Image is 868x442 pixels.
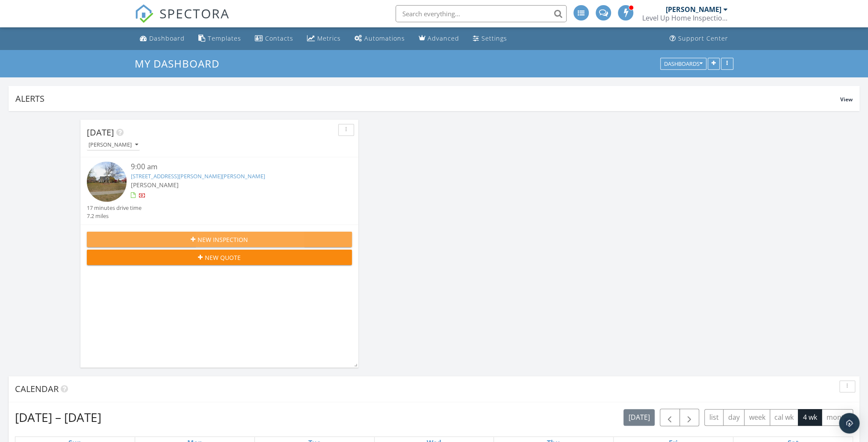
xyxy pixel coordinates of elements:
[704,409,723,426] button: list
[87,162,127,201] img: streetview
[770,409,799,426] button: cal wk
[723,409,744,426] button: day
[642,14,728,22] div: Level Up Home Inspections
[666,5,721,14] div: [PERSON_NAME]
[131,162,330,172] div: 9:00 am
[208,34,241,42] div: Templates
[304,31,344,47] a: Metrics
[135,12,230,29] a: SPECTORA
[87,139,140,151] button: [PERSON_NAME]
[660,58,706,70] button: Dashboards
[251,31,297,47] a: Contacts
[15,409,101,426] h2: [DATE] – [DATE]
[195,31,245,47] a: Templates
[839,413,859,433] div: Open Intercom Messenger
[798,409,822,426] button: 4 wk
[198,235,248,244] span: New Inspection
[87,162,352,220] a: 9:00 am [STREET_ADDRESS][PERSON_NAME][PERSON_NAME] [PERSON_NAME] 17 minutes drive time 7.2 miles
[481,34,507,42] div: Settings
[131,181,179,189] span: [PERSON_NAME]
[317,34,341,42] div: Metrics
[415,31,463,47] a: Advanced
[87,204,142,212] div: 17 minutes drive time
[205,253,241,262] span: New Quote
[840,96,853,103] span: View
[87,232,352,247] button: New Inspection
[131,172,265,180] a: [STREET_ADDRESS][PERSON_NAME][PERSON_NAME]
[159,4,230,22] span: SPECTORA
[469,31,511,47] a: Settings
[89,142,138,148] div: [PERSON_NAME]
[821,409,853,426] button: month
[87,212,142,220] div: 7.2 miles
[428,34,459,42] div: Advanced
[679,409,700,426] button: Next
[666,31,732,47] a: Support Center
[744,409,770,426] button: week
[135,56,227,71] a: My Dashboard
[149,34,185,42] div: Dashboard
[87,127,114,138] span: [DATE]
[664,61,703,67] div: Dashboards
[87,250,352,265] button: New Quote
[396,5,567,22] input: Search everything...
[15,383,59,395] span: Calendar
[623,409,655,426] button: [DATE]
[364,34,405,42] div: Automations
[15,93,840,104] div: Alerts
[351,31,408,47] a: Automations (Advanced)
[136,31,188,47] a: Dashboard
[660,409,680,426] button: Previous
[135,4,154,23] img: The Best Home Inspection Software - Spectora
[265,34,293,42] div: Contacts
[678,34,728,42] div: Support Center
